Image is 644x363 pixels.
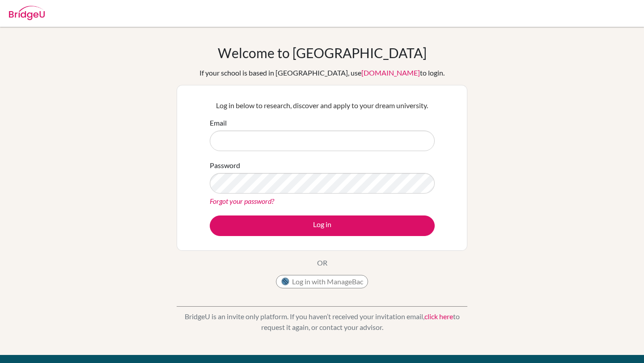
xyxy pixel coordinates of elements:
a: click here [424,312,453,321]
label: Email [210,118,227,128]
img: Bridge-U [9,6,45,20]
div: If your school is based in [GEOGRAPHIC_DATA], use to login. [199,68,445,78]
button: Log in with ManageBac [276,275,368,288]
label: Password [210,160,240,171]
p: Log in below to research, discover and apply to your dream university. [210,100,435,111]
button: Log in [210,215,435,236]
h1: Welcome to [GEOGRAPHIC_DATA] [218,45,427,61]
p: OR [317,257,327,268]
p: BridgeU is an invite only platform. If you haven’t received your invitation email, to request it ... [177,311,467,333]
a: Forgot your password? [210,197,274,205]
a: [DOMAIN_NAME] [361,68,420,77]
